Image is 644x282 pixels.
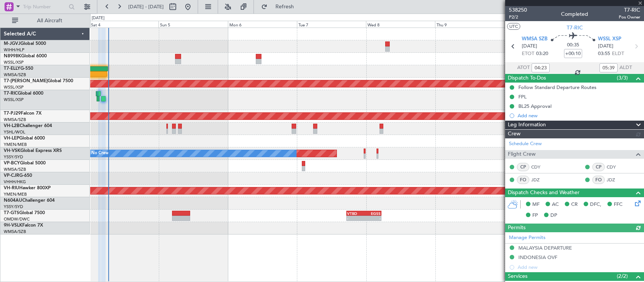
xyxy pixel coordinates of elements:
[4,198,55,203] a: N604AUChallenger 604
[509,6,527,14] span: 538250
[508,121,546,129] span: Leg Information
[4,41,20,46] span: M-JGVJ
[269,4,301,9] span: Refresh
[4,154,23,160] a: YSSY/SYD
[89,21,158,28] div: Sat 4
[4,111,21,116] span: T7-PJ29
[364,211,381,216] div: EGSS
[532,212,538,219] span: FP
[4,66,33,71] a: T7-ELLYG-550
[518,112,640,119] div: Add new
[4,186,19,190] span: VH-RIU
[612,50,624,58] span: ELDT
[532,201,539,208] span: MF
[4,54,47,58] a: N8998KGlobal 6000
[518,93,527,100] div: FPL
[228,21,297,28] div: Mon 6
[4,111,41,116] a: T7-PJ29Falcon 7X
[4,117,26,123] a: WMSA/SZB
[508,189,579,197] span: Dispatch Checks and Weather
[598,43,613,50] span: [DATE]
[4,136,19,141] span: VH-LEP
[518,84,596,90] div: Follow Standard Departure Routes
[20,18,80,23] span: All Aircraft
[91,148,109,159] div: No Crew
[517,64,530,72] span: ATOT
[561,10,588,18] div: Completed
[614,201,622,208] span: FFC
[508,74,546,83] span: Dispatch To-Dos
[4,173,32,178] a: VP-CJRG-650
[364,216,381,221] div: -
[598,50,610,58] span: 03:55
[4,216,30,222] a: OMDW/DWC
[4,211,19,215] span: T7-GTS
[598,35,621,43] span: WSSL XSP
[4,229,26,234] a: WMSA/SZB
[4,91,43,96] a: T7-RICGlobal 6000
[522,43,537,50] span: [DATE]
[4,204,23,210] a: YSSY/SYD
[4,66,20,71] span: T7-ELLY
[4,136,45,141] a: VH-LEPGlobal 6000
[619,6,640,14] span: T7-RIC
[4,186,51,190] a: VH-RIUHawker 800XP
[4,161,46,166] a: VP-BCYGlobal 5000
[4,84,24,90] a: WSSL/XSP
[590,201,601,208] span: DFC,
[509,14,527,20] span: P2/2
[567,41,579,49] span: 00:35
[4,47,25,53] a: WIHH/HLP
[347,216,364,221] div: -
[347,211,364,216] div: VTBD
[4,211,45,215] a: T7-GTSGlobal 7500
[128,3,164,10] span: [DATE] - [DATE]
[297,21,366,28] div: Tue 7
[4,223,43,228] a: 9H-VSLKFalcon 7X
[4,124,52,128] a: VH-L2BChallenger 604
[4,54,21,58] span: N8998K
[4,129,25,135] a: YSHL/WOL
[508,272,527,281] span: Services
[522,35,547,43] span: WMSA SZB
[571,201,578,208] span: CR
[617,272,628,280] span: (2/2)
[4,179,26,185] a: VHHH/HKG
[23,1,66,12] input: Trip Number
[4,192,27,197] a: YMEN/MEB
[518,103,552,109] div: BL25 Approval
[4,173,19,178] span: VP-CJR
[507,23,520,30] button: UTC
[4,79,48,83] span: T7-[PERSON_NAME]
[4,41,46,46] a: M-JGVJGlobal 5000
[550,212,557,219] span: DP
[4,72,26,78] a: WMSA/SZB
[158,21,227,28] div: Sun 5
[4,198,22,203] span: N604AU
[4,223,22,228] span: 9H-VSLK
[536,50,548,58] span: 03:20
[92,15,105,21] div: [DATE]
[619,14,640,20] span: Pos Owner
[4,161,20,166] span: VP-BCY
[567,24,583,32] span: T7-RIC
[619,64,632,72] span: ALDT
[617,74,628,82] span: (3/3)
[4,124,20,128] span: VH-L2B
[366,21,435,28] div: Wed 8
[4,167,26,172] a: WMSA/SZB
[552,201,559,208] span: AC
[435,21,504,28] div: Thu 9
[8,15,82,27] button: All Aircraft
[504,21,573,28] div: Fri 10
[4,91,18,96] span: T7-RIC
[4,60,24,65] a: WSSL/XSP
[4,142,27,147] a: YMEN/MEB
[522,50,534,58] span: ETOT
[258,1,303,13] button: Refresh
[4,79,73,83] a: T7-[PERSON_NAME]Global 7500
[4,97,24,103] a: WSSL/XSP
[4,149,20,153] span: VH-VSK
[4,149,62,153] a: VH-VSKGlobal Express XRS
